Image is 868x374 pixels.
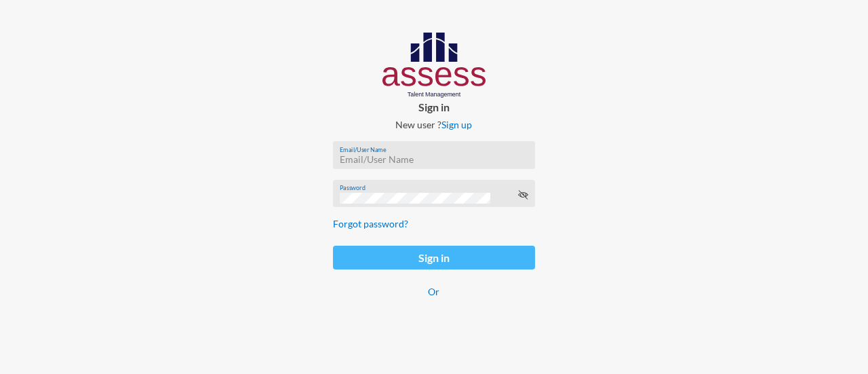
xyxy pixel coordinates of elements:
p: Sign in [322,100,547,113]
a: Forgot password? [333,218,408,229]
a: Sign up [441,119,472,130]
button: Sign in [333,246,536,269]
input: Email/User Name [340,154,528,165]
img: AssessLogoo.svg [382,33,486,98]
p: Or [333,286,536,297]
p: New user ? [322,119,547,130]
